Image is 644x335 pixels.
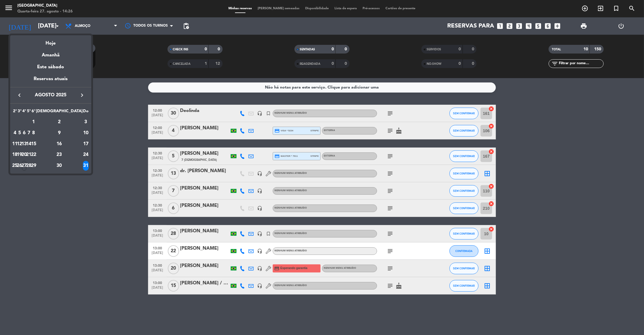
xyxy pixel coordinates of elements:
[38,161,80,171] div: 30
[22,128,26,138] div: 6
[83,150,89,160] div: 24
[83,117,89,128] td: 3 de agosto de 2025
[22,139,26,150] td: 13 de agosto de 2025
[83,161,89,171] div: 31
[83,139,89,150] td: 17 de agosto de 2025
[31,150,36,160] div: 22
[26,108,31,117] th: Quinta-feira
[26,149,31,160] td: 21 de agosto de 2025
[27,161,31,171] div: 28
[83,160,89,171] td: 31 de agosto de 2025
[10,59,91,75] div: Este sábado
[83,139,89,149] div: 17
[12,108,17,117] th: Segunda-feira
[22,161,26,171] div: 27
[22,139,26,149] div: 13
[13,150,17,160] div: 18
[12,139,17,150] td: 11 de agosto de 2025
[83,108,89,117] th: Domingo
[22,149,26,160] td: 20 de agosto de 2025
[36,117,83,128] td: 2 de agosto de 2025
[36,139,83,150] td: 16 de agosto de 2025
[38,150,80,160] div: 23
[12,149,17,160] td: 18 de agosto de 2025
[22,160,26,171] td: 27 de agosto de 2025
[36,128,83,139] td: 9 de agosto de 2025
[83,128,89,138] div: 10
[27,139,31,149] div: 14
[12,117,31,128] td: AGO
[14,91,25,99] button: keyboard_arrow_left
[27,128,31,138] div: 7
[10,75,91,87] div: Reservas atuais
[31,160,36,171] td: 29 de agosto de 2025
[17,149,22,160] td: 19 de agosto de 2025
[36,108,83,117] th: Sábado
[22,128,26,139] td: 6 de agosto de 2025
[38,128,80,138] div: 9
[22,108,26,117] th: Quarta-feira
[38,139,80,149] div: 16
[17,160,22,171] td: 26 de agosto de 2025
[31,128,36,138] div: 8
[31,128,36,139] td: 8 de agosto de 2025
[17,139,22,149] div: 12
[77,91,87,99] button: keyboard_arrow_right
[12,128,17,139] td: 4 de agosto de 2025
[26,139,31,150] td: 14 de agosto de 2025
[38,117,80,127] div: 2
[83,128,89,139] td: 10 de agosto de 2025
[31,139,36,149] div: 15
[31,149,36,160] td: 22 de agosto de 2025
[26,160,31,171] td: 28 de agosto de 2025
[31,139,36,150] td: 15 de agosto de 2025
[12,160,17,171] td: 25 de agosto de 2025
[31,161,36,171] div: 29
[31,117,36,127] div: 1
[10,47,91,59] div: Amanhã
[17,128,22,139] td: 5 de agosto de 2025
[25,91,77,99] span: agosto 2025
[27,150,31,160] div: 21
[17,108,22,117] th: Terça-feira
[26,128,31,139] td: 7 de agosto de 2025
[17,150,22,160] div: 19
[13,128,17,138] div: 4
[17,139,22,150] td: 12 de agosto de 2025
[79,92,85,99] i: keyboard_arrow_right
[10,35,91,47] div: Hoje
[83,117,89,127] div: 3
[16,92,23,99] i: keyboard_arrow_left
[17,128,22,138] div: 5
[31,117,36,128] td: 1 de agosto de 2025
[17,161,22,171] div: 26
[13,139,17,149] div: 11
[83,149,89,160] td: 24 de agosto de 2025
[36,160,83,171] td: 30 de agosto de 2025
[31,108,36,117] th: Sexta-feira
[13,161,17,171] div: 25
[36,149,83,160] td: 23 de agosto de 2025
[22,150,26,160] div: 20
